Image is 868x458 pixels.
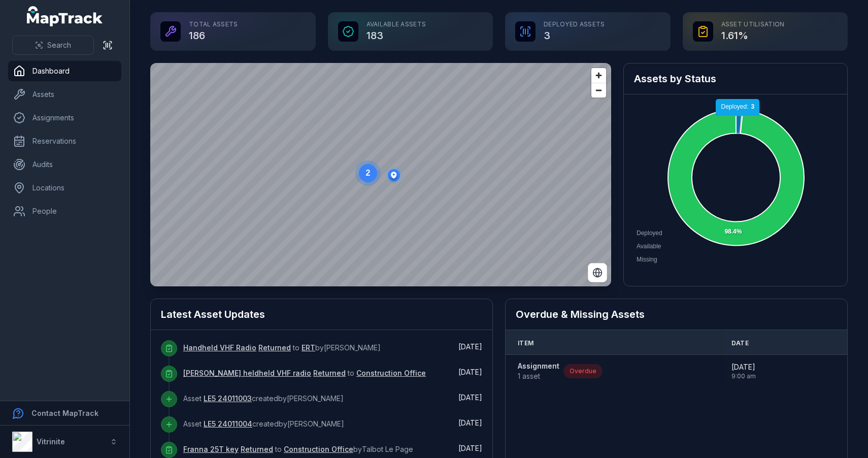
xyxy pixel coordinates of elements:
[731,362,756,372] span: [DATE]
[458,418,482,427] span: [DATE]
[8,201,121,221] a: People
[284,444,353,454] a: Construction Office
[518,361,559,371] strong: Assignment
[183,343,381,352] span: to by [PERSON_NAME]
[183,444,239,454] a: Franna 25T key
[27,6,103,26] a: MapTrack
[183,369,426,377] span: to
[731,372,756,380] span: 9:00 am
[637,256,657,263] span: Missing
[458,444,482,452] span: [DATE]
[458,393,482,402] span: [DATE]
[302,343,315,353] a: ERT
[183,445,413,453] span: to by Talbot Le Page
[241,444,273,454] a: Returned
[518,361,559,381] a: Assignment1 asset
[637,230,662,237] span: Deployed
[458,368,482,376] time: 9/9/2025, 3:12:17 pm
[31,409,98,417] strong: Contact MapTrack
[591,83,606,97] button: Zoom out
[161,307,482,321] h2: Latest Asset Updates
[37,437,65,446] strong: Vitrinite
[458,444,482,452] time: 9/9/2025, 12:04:49 pm
[458,342,482,351] time: 9/9/2025, 5:04:21 pm
[183,343,256,353] a: Handheld VHF Radio
[204,394,252,404] a: LE5 24011003
[591,68,606,83] button: Zoom in
[634,72,837,86] h2: Assets by Status
[637,243,661,250] span: Available
[204,419,252,429] a: LE5 24011004
[12,36,94,55] button: Search
[516,307,837,321] h2: Overdue & Missing Assets
[518,371,559,381] span: 1 asset
[366,169,371,177] text: 2
[8,108,121,128] a: Assignments
[731,339,749,347] span: Date
[183,368,311,378] a: [PERSON_NAME] heldheld VHF radio
[458,368,482,376] span: [DATE]
[47,40,71,50] span: Search
[563,364,603,378] div: Overdue
[356,368,426,378] a: Construction Office
[518,339,533,347] span: Item
[183,394,344,403] span: Asset created by [PERSON_NAME]
[588,263,607,282] button: Switch to Satellite View
[313,368,346,378] a: Returned
[183,419,344,428] span: Asset created by [PERSON_NAME]
[8,61,121,81] a: Dashboard
[458,418,482,427] time: 9/9/2025, 2:05:25 pm
[8,178,121,198] a: Locations
[150,63,611,286] canvas: Map
[731,362,756,380] time: 14/7/2025, 9:00:00 am
[458,393,482,402] time: 9/9/2025, 2:08:19 pm
[458,342,482,351] span: [DATE]
[8,131,121,151] a: Reservations
[8,154,121,175] a: Audits
[8,84,121,105] a: Assets
[258,343,291,353] a: Returned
